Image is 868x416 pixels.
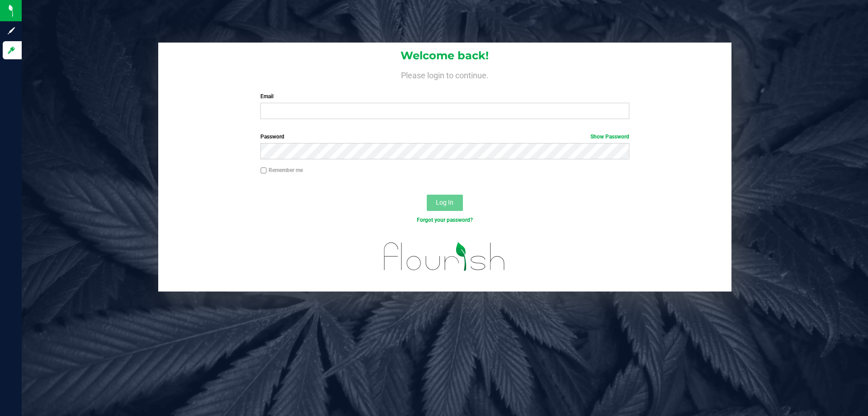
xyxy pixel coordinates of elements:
[7,26,16,35] inline-svg: Sign up
[260,166,303,174] label: Remember me
[158,69,731,80] h4: Please login to continue.
[436,199,453,206] span: Log In
[590,134,629,140] a: Show Password
[373,234,516,280] img: flourish_logo.svg
[260,134,284,140] span: Password
[427,195,463,211] button: Log In
[158,50,731,62] h1: Welcome back!
[417,217,473,223] a: Forgot your password?
[7,46,16,55] inline-svg: Log in
[260,92,629,100] label: Email
[260,167,267,174] input: Remember me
